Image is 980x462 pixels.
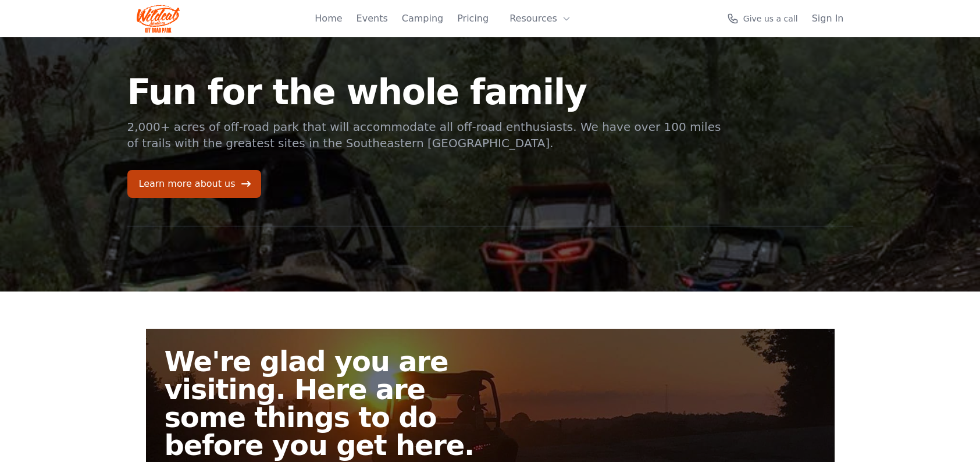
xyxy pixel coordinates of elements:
[315,12,342,26] a: Home
[127,74,723,109] h1: Fun for the whole family
[743,13,798,24] span: Give us a call
[127,119,723,151] p: 2,000+ acres of off-road park that will accommodate all off-road enthusiasts. We have over 100 mi...
[165,347,500,459] h2: We're glad you are visiting. Here are some things to do before you get here.
[727,13,798,24] a: Give us a call
[127,170,261,198] a: Learn more about us
[137,5,180,33] img: Wildcat Logo
[812,12,844,26] a: Sign In
[357,12,388,26] a: Events
[503,7,578,30] button: Resources
[457,12,489,26] a: Pricing
[402,12,443,26] a: Camping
